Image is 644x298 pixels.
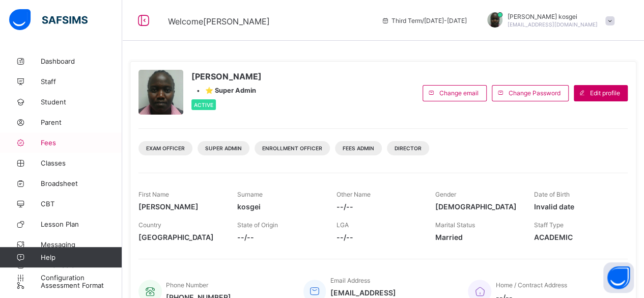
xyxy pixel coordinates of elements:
span: Messaging [41,240,122,249]
span: [DEMOGRAPHIC_DATA] [435,202,519,211]
span: Home / Contract Address [495,281,567,289]
button: Open asap [603,262,634,293]
span: Dashboard [41,57,122,65]
span: Exam Officer [146,145,185,151]
span: Marital Status [435,221,475,229]
span: Date of Birth [534,191,570,198]
span: Married [435,233,519,241]
span: kosgei [237,202,321,211]
span: Change Password [509,89,561,97]
div: antoinettekosgei [477,12,620,29]
span: session/term information [381,17,467,24]
span: Email Address [330,277,370,284]
span: Enrollment Officer [262,145,322,151]
span: --/-- [237,233,321,241]
span: ⭐ Super Admin [205,87,256,94]
span: Surname [237,191,263,198]
span: Active [194,102,213,108]
span: Configuration [41,274,122,282]
span: Broadsheet [41,179,122,187]
span: --/-- [336,233,419,241]
span: [PERSON_NAME] kosgei [508,13,598,20]
span: Staff [41,77,122,86]
span: Student [41,98,122,106]
span: ACADEMIC [534,233,618,241]
span: Change email [439,89,479,97]
span: Phone Number [166,281,208,289]
span: Fees [41,139,122,147]
span: Fees Admin [343,145,374,151]
span: Help [41,253,122,261]
span: Edit profile [590,89,620,97]
span: DIRECTOR [395,145,422,151]
span: Lesson Plan [41,220,122,228]
span: Parent [41,118,122,126]
span: [PERSON_NAME] [138,202,222,211]
span: [EMAIL_ADDRESS][DOMAIN_NAME] [508,21,598,28]
span: CBT [41,200,122,208]
span: Gender [435,191,456,198]
span: Invalid date [534,202,618,211]
img: safsims [9,9,88,31]
span: Country [138,221,161,229]
span: Other Name [336,191,370,198]
span: --/-- [336,202,419,211]
span: Classes [41,159,122,167]
div: • [191,87,262,94]
span: [GEOGRAPHIC_DATA] [138,233,222,241]
span: Staff Type [534,221,564,229]
span: First Name [138,191,169,198]
span: [PERSON_NAME] [191,71,262,82]
span: Super Admin [205,145,242,151]
span: LGA [336,221,348,229]
span: State of Origin [237,221,278,229]
span: Welcome [PERSON_NAME] [168,16,270,26]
